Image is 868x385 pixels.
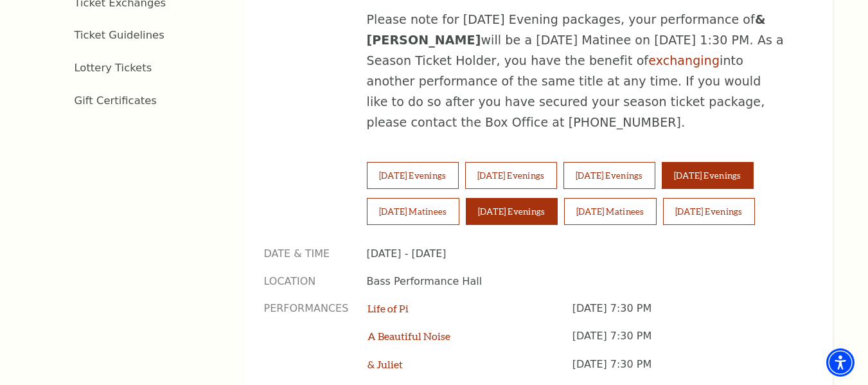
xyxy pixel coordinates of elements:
[368,330,450,342] a: A Beautiful Noise
[368,358,403,370] a: & Juliet
[563,162,655,189] button: [DATE] Evenings
[367,198,459,225] button: [DATE] Matinees
[648,53,720,67] a: exchanging
[465,162,557,189] button: [DATE] Evenings
[75,94,157,107] a: Gift Certificates
[367,162,459,189] button: [DATE] Evenings
[75,62,152,74] a: Lottery Tickets
[368,302,409,314] a: Life of Pi
[466,198,558,225] button: [DATE] Evenings
[564,198,657,225] button: [DATE] Matinees
[572,301,794,329] p: [DATE] 7:30 PM
[826,348,855,377] div: Accessibility Menu
[264,274,348,289] p: Location
[367,274,794,289] p: Bass Performance Hall
[367,10,784,133] p: Please note for [DATE] Evening packages, your performance of will be a [DATE] Matinee on [DATE] 1...
[663,198,755,225] button: [DATE] Evenings
[367,247,794,261] p: [DATE] - [DATE]
[264,247,348,261] p: Date & Time
[572,357,794,385] p: [DATE] 7:30 PM
[572,329,794,357] p: [DATE] 7:30 PM
[662,162,754,189] button: [DATE] Evenings
[75,29,164,41] a: Ticket Guidelines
